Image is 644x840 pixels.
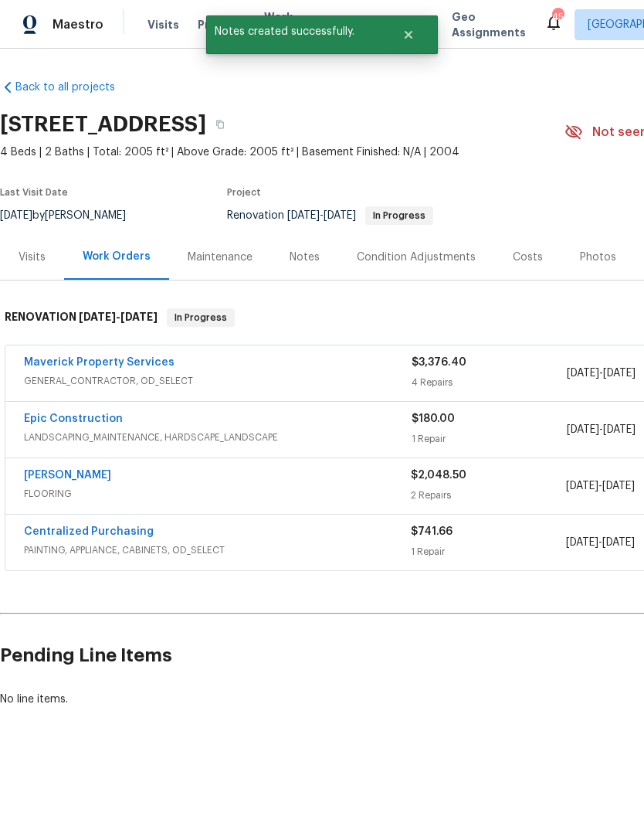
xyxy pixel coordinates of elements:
[53,17,103,32] span: Maestro
[147,17,179,32] span: Visits
[566,535,635,550] span: -
[411,488,565,503] div: 2 Repairs
[227,188,261,197] span: Project
[412,413,455,424] span: $180.00
[412,431,567,447] div: 1 Repair
[290,250,320,265] div: Notes
[412,357,466,368] span: $3,376.40
[552,9,563,25] div: 45
[566,537,598,548] span: [DATE]
[602,481,635,491] span: [DATE]
[567,368,599,379] span: [DATE]
[24,430,412,445] span: LANDSCAPING_MAINTENANCE, HARDSCAPE_LANDSCAPE
[412,375,567,390] div: 4 Repairs
[264,9,303,40] span: Work Orders
[19,250,46,265] div: Visits
[513,250,543,265] div: Costs
[411,544,565,559] div: 1 Repair
[24,470,111,481] a: [PERSON_NAME]
[24,526,154,537] a: Centralized Purchasing
[566,478,635,494] span: -
[206,15,383,48] span: Notes created successfully.
[602,537,635,548] span: [DATE]
[566,481,598,491] span: [DATE]
[324,210,356,221] span: [DATE]
[24,357,175,368] a: Maverick Property Services
[227,210,433,221] span: Renovation
[411,470,466,481] span: $2,048.50
[79,311,116,322] span: [DATE]
[452,9,526,40] span: Geo Assignments
[24,486,411,502] span: FLOORING
[567,424,599,435] span: [DATE]
[383,19,434,50] button: Close
[580,250,616,265] div: Photos
[24,373,412,389] span: GENERAL_CONTRACTOR, OD_SELECT
[188,250,253,265] div: Maintenance
[357,250,476,265] div: Condition Adjustments
[24,413,123,424] a: Epic Construction
[168,310,233,325] span: In Progress
[83,249,151,264] div: Work Orders
[198,17,246,32] span: Projects
[367,211,432,220] span: In Progress
[5,308,158,327] h6: RENOVATION
[603,368,636,379] span: [DATE]
[411,526,452,537] span: $741.66
[567,366,636,381] span: -
[120,311,158,322] span: [DATE]
[206,111,234,138] button: Copy Address
[79,311,158,322] span: -
[287,210,320,221] span: [DATE]
[567,422,636,437] span: -
[603,424,636,435] span: [DATE]
[24,542,411,558] span: PAINTING, APPLIANCE, CABINETS, OD_SELECT
[287,210,356,221] span: -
